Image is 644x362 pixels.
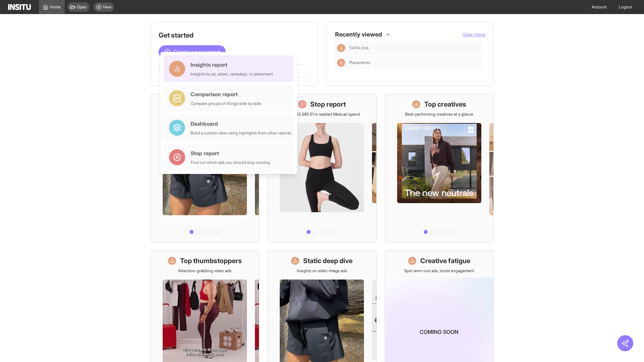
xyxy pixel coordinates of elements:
[337,59,345,67] div: Insights
[180,256,242,265] h1: Top thumbstoppers
[349,60,480,65] span: Placements
[173,48,220,56] span: Create a new report
[463,31,485,38] button: View more
[8,4,31,10] img: Logo
[191,61,273,69] div: Insights report
[191,101,261,106] div: Compare groups of things side by side
[303,256,353,265] h1: Static deep dive
[191,160,270,165] div: Find out which ads you should stop running
[159,45,226,59] button: Create a new report
[191,149,270,157] div: Stop report
[385,94,494,242] a: Top creativesBest-performing creatives at a glance
[424,100,466,109] h1: Top creatives
[463,32,485,37] span: View more
[150,94,259,242] a: What's live nowSee all active ads instantly
[178,268,231,274] p: Attention-grabbing video ads
[191,71,273,77] div: Insights by ad, adset, campaign, or placement
[310,100,346,109] h1: Stop report
[50,4,61,10] span: Home
[77,4,87,10] span: Open
[297,268,347,274] p: Insights on static image ads
[103,4,111,10] span: New
[284,112,360,117] p: Save £22,985.51 in wasted Meta ad spend
[191,130,291,136] div: Build a custom view using highlights from other reports
[405,112,473,117] p: Best-performing creatives at a glance
[267,94,376,242] a: Stop reportSave £22,985.51 in wasted Meta ad spend
[159,31,310,40] h1: Get started
[191,90,261,98] div: Comparison report
[349,45,369,51] span: TikTok Ads
[349,45,480,51] span: TikTok Ads
[191,120,291,128] div: Dashboard
[337,44,345,52] div: Insights
[349,60,370,65] span: Placements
